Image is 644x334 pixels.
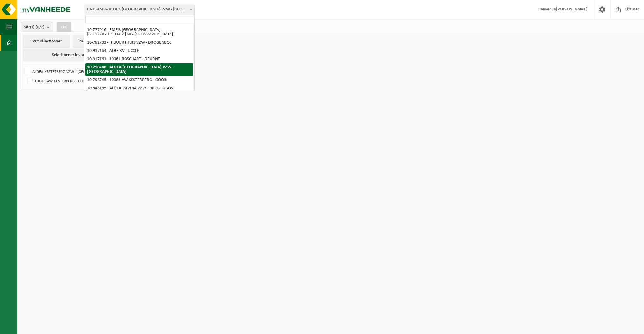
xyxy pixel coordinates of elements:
li: 10-798748 - ALDEA [GEOGRAPHIC_DATA] VZW - [GEOGRAPHIC_DATA] [85,63,193,76]
button: Tout désélectionner [73,35,119,48]
label: ALDEA KESTERBERG VZW - [GEOGRAPHIC_DATA] [23,67,119,76]
button: OK [57,22,71,32]
li: 10-917161 - 10061-BOSCHART - DEURNE [85,55,193,63]
button: Tout sélectionner [23,35,70,48]
span: 10-798748 - ALDEA KESTERBERG VZW - DROGENBOS [84,5,195,14]
strong: [PERSON_NAME] [556,7,588,12]
li: 10-782703 - 'T BUURTHUIS VZW - DROGENBOS [85,39,193,47]
count: (0/2) [36,25,44,29]
li: 10-798745 - 10083-AW KESTERBERG - GOOIK [85,76,193,84]
span: Site(s) [24,22,44,32]
li: 10-917164 - ALBE BV - UCCLE [85,47,193,55]
li: 10-777016 - EMEIS [GEOGRAPHIC_DATA]-[GEOGRAPHIC_DATA] SA - [GEOGRAPHIC_DATA] [85,26,193,39]
button: Site(s)(0/2) [21,22,53,32]
li: 10-848165 - ALDEA WIVINA VZW - DROGENBOS [85,84,193,93]
button: Sélectionner les actifs [23,49,119,61]
label: 10083-AW KESTERBERG - GOOIK [26,76,119,86]
span: 10-798748 - ALDEA KESTERBERG VZW - DROGENBOS [84,5,194,14]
